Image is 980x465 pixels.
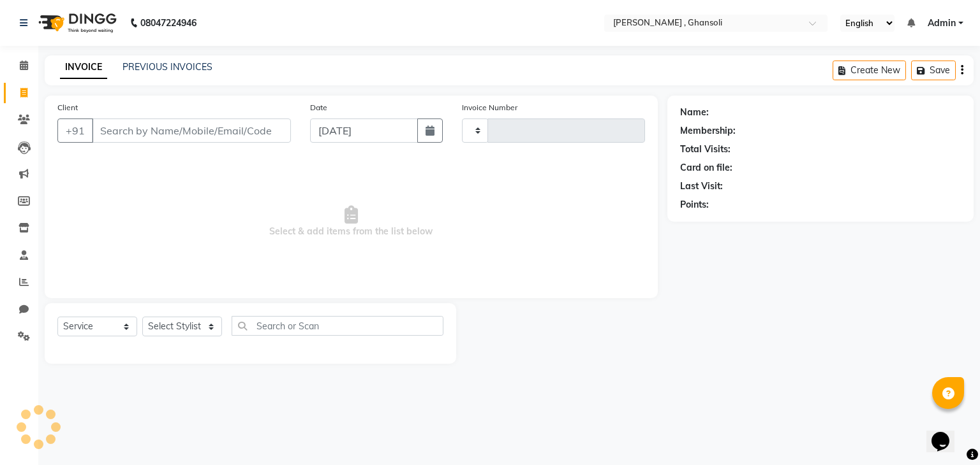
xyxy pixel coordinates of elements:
input: Search by Name/Mobile/Email/Code [92,118,291,143]
span: Select & add items from the list below [57,158,645,285]
div: Name: [680,106,709,119]
b: 08047224946 [140,5,197,41]
button: +91 [57,118,93,143]
div: Last Visit: [680,180,723,193]
label: Invoice Number [462,102,517,113]
div: Membership: [680,124,736,138]
a: PREVIOUS INVOICES [122,61,212,73]
iframe: chat widget [926,414,967,452]
div: Points: [680,198,709,211]
div: Card on file: [680,161,732,175]
button: Save [911,61,956,80]
label: Client [57,102,78,113]
div: Total Visits: [680,143,731,156]
input: Search or Scan [232,316,443,336]
button: Create New [833,61,906,80]
a: INVOICE [60,56,107,79]
span: Admin [928,17,956,30]
label: Date [310,102,327,113]
img: logo [33,5,120,41]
